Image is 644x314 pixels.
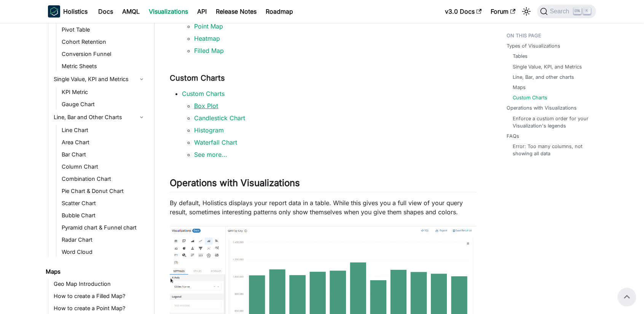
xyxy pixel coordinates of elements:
h2: Operations with Visualizations [170,177,476,192]
a: Maps [513,84,526,91]
a: Forum [486,5,520,18]
a: Area Chart [59,137,148,148]
a: Gauge Chart [59,99,148,110]
a: Line, Bar, and other charts [513,73,574,81]
img: Holistics [48,5,60,18]
a: Types of Visualizations [507,42,560,49]
b: Holistics [63,7,88,16]
a: How to create a Point Map? [51,303,148,314]
a: Word Cloud [59,247,148,257]
a: KPI Metric [59,87,148,97]
a: Release Notes [211,5,261,18]
a: Combination Chart [59,174,148,184]
a: Box Plot [194,102,218,110]
a: Tables [513,53,528,60]
span: Search [548,8,574,15]
a: How to create a Filled Map? [51,291,148,301]
a: HolisticsHolistics [48,5,88,18]
a: Line Chart [59,125,148,135]
a: Metric Sheets [59,61,148,72]
a: Operations with Visualizations [507,104,577,112]
button: Search (Ctrl+K) [537,5,596,18]
a: Waterfall Chart [194,139,237,146]
a: v3.0 Docs [440,5,486,18]
button: Scroll back to top [618,288,636,306]
a: Docs [94,5,118,18]
a: Pivot Table [59,24,148,35]
a: Pyramid chart & Funnel chart [59,222,148,233]
a: Histogram [194,126,224,134]
a: Cohort Retention [59,37,148,47]
a: Custom Charts [182,90,225,97]
a: Geo Map Introduction [51,279,148,289]
a: Column Chart [59,161,148,172]
a: Enforce a custom order for your Visualization's legends [513,115,588,129]
p: By default, Holistics displays your report data in a table. While this gives you a full view of y... [170,198,476,217]
nav: Docs sidebar [40,23,155,314]
a: Error: Too many columns, not showing all data [513,143,588,157]
a: AMQL [118,5,144,18]
a: Point Map [194,22,223,30]
a: Maps [43,266,148,277]
button: Switch between dark and light mode (currently light mode) [520,5,532,18]
a: Line, Bar and Other Charts [51,111,148,123]
a: Roadmap [261,5,298,18]
a: Filled Map [194,47,224,54]
a: Heatmap [194,35,220,42]
a: Pie Chart & Donut Chart [59,186,148,196]
a: Bubble Chart [59,210,148,221]
a: Single Value, KPI, and Metrics [513,63,582,70]
a: API [193,5,211,18]
a: Scatter Chart [59,198,148,209]
a: Conversion Funnel [59,49,148,59]
a: Visualizations [144,5,193,18]
kbd: K [583,8,591,14]
a: Custom Charts [513,94,547,101]
a: Radar Chart [59,234,148,245]
a: Single Value, KPI and Metrics [51,73,148,85]
a: See more... [194,151,227,158]
h3: Custom Charts [170,73,476,83]
a: Candlestick Chart [194,114,245,122]
a: FAQs [507,132,519,140]
a: Bar Chart [59,149,148,160]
